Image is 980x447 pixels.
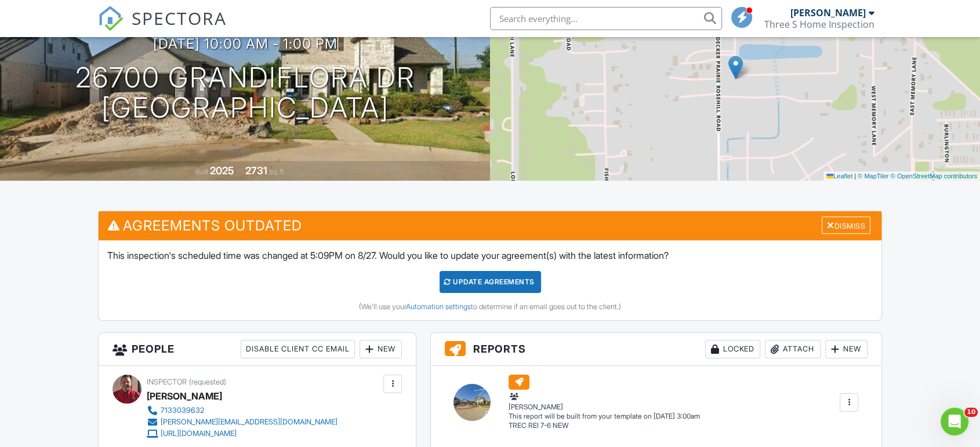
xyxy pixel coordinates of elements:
[98,16,227,40] a: SPECTORA
[153,36,337,52] h3: [DATE] 10:00 am - 1:00 pm
[509,391,700,412] div: [PERSON_NAME]
[941,408,968,435] iframe: Intercom live chat
[891,173,977,179] a: © OpenStreetMap contributors
[440,271,541,293] div: Update Agreements
[509,412,700,421] div: This report will be built from your template on [DATE] 3:00am
[790,7,866,19] div: [PERSON_NAME]
[147,387,222,405] div: [PERSON_NAME]
[728,56,743,79] img: Marker
[269,167,285,176] span: sq. ft.
[765,340,821,358] div: Attach
[490,7,722,30] input: Search everything...
[245,164,267,177] div: 2731
[431,333,881,366] h3: Reports
[406,302,471,311] a: Automation settings
[858,173,889,179] a: © MapTiler
[854,173,856,179] span: |
[161,406,204,415] div: 7133039632
[99,211,881,240] h3: Agreements Outdated
[161,417,337,427] div: [PERSON_NAME][EMAIL_ADDRESS][DOMAIN_NAME]
[147,416,337,428] a: [PERSON_NAME][EMAIL_ADDRESS][DOMAIN_NAME]
[147,378,187,386] span: Inspector
[98,6,124,31] img: The Best Home Inspection Software - Spectora
[509,421,700,431] div: TREC REI 7-6 NEW
[241,340,355,358] div: Disable Client CC Email
[189,378,226,386] span: (requested)
[161,429,237,438] div: [URL][DOMAIN_NAME]
[822,217,870,235] div: Dismiss
[195,167,208,176] span: Built
[75,63,415,124] h1: 26700 Grandiflora Dr [GEOGRAPHIC_DATA]
[826,173,852,179] a: Leaflet
[147,405,337,416] a: 7133039632
[825,340,868,358] div: New
[360,340,402,358] div: New
[964,408,978,417] span: 10
[107,302,873,312] div: (We'll use your to determine if an email goes out to the client.)
[705,340,760,358] div: Locked
[99,333,416,366] h3: People
[99,240,881,320] div: This inspection's scheduled time was changed at 5:09PM on 8/27. Would you like to update your agr...
[210,164,234,177] div: 2025
[147,428,337,439] a: [URL][DOMAIN_NAME]
[764,19,874,30] div: Three S Home Inspection
[132,6,227,30] span: SPECTORA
